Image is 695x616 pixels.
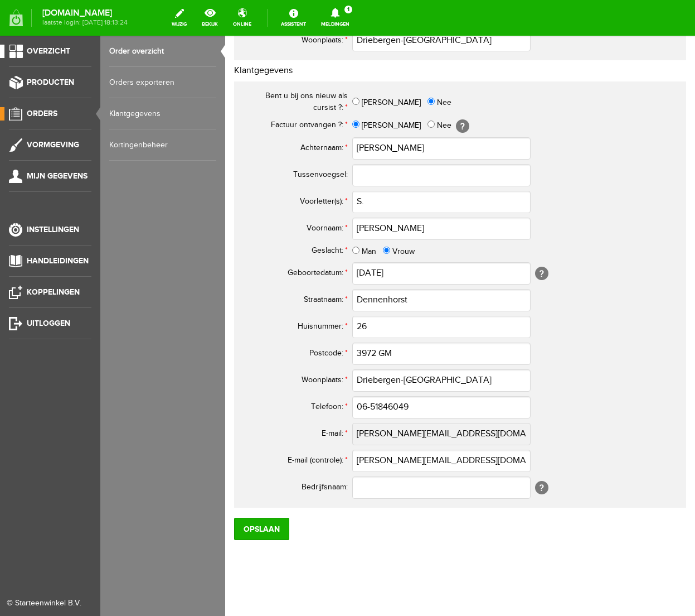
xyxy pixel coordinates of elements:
span: Handleidingen [27,256,89,266]
a: Assistent [274,6,313,30]
span: Geslacht: [86,210,118,219]
span: Producten [27,78,74,87]
span: Factuur ontvangen ?: [46,85,118,94]
span: Voornaam: [81,188,118,197]
span: Woonplaats: [76,340,118,349]
span: Koppelingen [27,287,80,297]
span: E-mail (controle): [62,420,118,429]
input: Geboortedatum geschreven als dag/maand/jaar [127,227,305,249]
input: Opslaan [9,482,64,504]
span: Orders [27,109,57,118]
h2: Klantgegevens [9,30,461,40]
span: Postcode: [84,313,118,322]
label: Nee [212,84,226,96]
span: E-mail: [96,393,118,402]
span: Vormgeving [27,140,79,150]
span: Overzicht [27,46,70,56]
a: Kortingenbeheer [109,129,216,161]
a: bekijk [195,6,225,30]
label: Vrouw [167,210,189,222]
span: laatste login: [DATE] 18:13:24 [42,20,128,26]
a: Order overzicht [109,36,216,67]
span: [?] [231,84,244,97]
a: Meldingen1 [314,6,356,30]
span: Bent u bij ons nieuw als cursist ?: [40,56,123,76]
span: [?] [310,231,323,244]
span: Tussenvoegsel: [68,134,123,143]
a: online [226,6,258,30]
span: [?] [310,445,323,459]
a: wijzig [165,6,193,30]
label: Man [137,210,151,222]
span: Mijn gegevens [27,171,88,181]
span: Bedrijfsnaam: [76,447,123,456]
label: Nee [212,61,226,73]
span: Achternaam: [75,108,118,117]
a: Klantgegevens [109,98,216,129]
span: Uitloggen [27,319,70,328]
label: [PERSON_NAME] [137,84,196,96]
div: © Starteenwinkel B.V. [7,598,85,609]
label: [PERSON_NAME] [137,61,196,73]
span: Instellingen [27,225,79,234]
span: Voorletter(s): [75,161,118,170]
span: Geboortedatum: [62,233,118,242]
span: Straatnaam: [79,259,118,268]
a: Orders exporteren [109,67,216,98]
span: 1 [344,6,352,13]
span: Huisnummer: [72,286,118,295]
span: Telefoon: [86,367,118,376]
strong: [DOMAIN_NAME] [42,10,128,16]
